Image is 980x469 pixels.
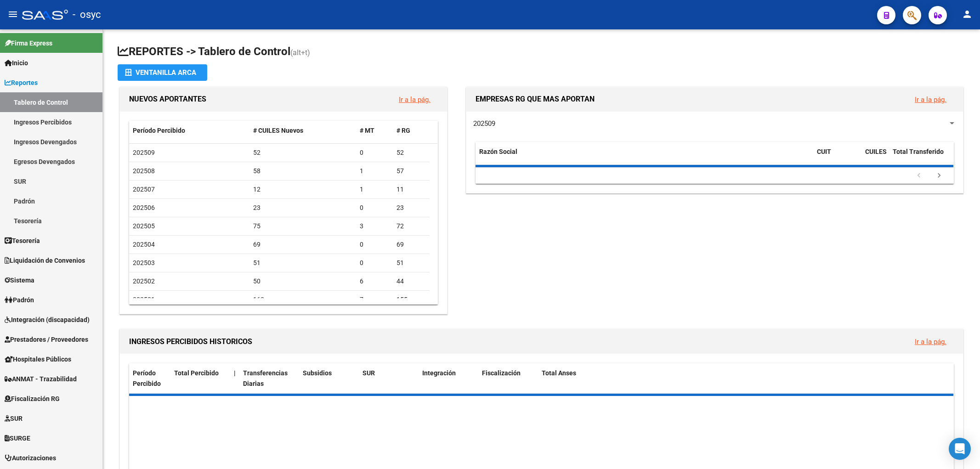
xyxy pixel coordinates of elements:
span: Hospitales Públicos [5,354,71,364]
span: 202505 [133,222,155,230]
div: 0 [360,147,389,158]
span: 202509 [473,119,495,128]
datatable-header-cell: # RG [393,121,430,141]
span: Integración [422,369,456,377]
span: - osyc [73,5,101,25]
span: SUR [363,369,375,377]
div: 23 [253,203,352,213]
div: 11 [397,184,426,195]
span: SURGE [5,433,30,443]
datatable-header-cell: # CUILES Nuevos [249,121,356,141]
span: Total Transferido [893,148,944,155]
span: 202508 [133,167,155,175]
span: Autorizaciones [5,453,56,463]
div: 12 [253,184,352,195]
div: 51 [397,258,426,268]
a: Ir a la pág. [399,96,431,104]
span: CUIT [817,148,831,155]
span: 202504 [133,241,155,248]
button: Ir a la pág. [391,91,438,108]
div: 23 [397,203,426,213]
button: Ventanilla ARCA [118,64,207,81]
span: Liquidación de Convenios [5,255,85,266]
span: Período Percibido [133,369,161,387]
div: 69 [397,239,426,250]
span: # MT [360,127,374,134]
div: 58 [253,166,352,176]
span: (alt+t) [290,48,310,57]
div: 3 [360,221,389,232]
datatable-header-cell: Período Percibido [129,363,170,394]
datatable-header-cell: Subsidios [299,363,359,394]
datatable-header-cell: Total Percibido [170,363,230,394]
span: Total Anses [542,369,576,377]
datatable-header-cell: CUILES [861,142,889,172]
div: 0 [360,203,389,213]
span: # CUILES Nuevos [253,127,303,134]
span: Subsidios [303,369,332,377]
datatable-header-cell: Total Transferido [889,142,953,172]
mat-icon: menu [7,9,18,20]
div: 1 [360,184,389,195]
div: 6 [360,276,389,287]
span: 202509 [133,149,155,156]
datatable-header-cell: Total Anses [538,363,946,394]
div: 72 [397,221,426,232]
span: INGRESOS PERCIBIDOS HISTORICOS [129,337,252,346]
span: Total Percibido [174,369,219,377]
div: 0 [360,239,389,250]
span: Firma Express [5,38,52,48]
div: 7 [360,294,389,305]
span: Transferencias Diarias [243,369,288,387]
span: 202501 [133,296,155,303]
datatable-header-cell: Fiscalización [478,363,538,394]
div: 50 [253,276,352,287]
div: 155 [397,294,426,305]
div: 75 [253,221,352,232]
mat-icon: person [962,9,973,20]
span: Inicio [5,58,28,68]
h1: REPORTES -> Tablero de Control [118,44,965,60]
div: 52 [397,147,426,158]
span: CUILES [865,148,887,155]
div: 44 [397,276,426,287]
button: Ir a la pág. [907,333,954,350]
span: ANMAT - Trazabilidad [5,374,77,384]
span: Razón Social [479,148,517,155]
datatable-header-cell: Período Percibido [129,121,249,141]
datatable-header-cell: SUR [359,363,419,394]
span: 202503 [133,259,155,266]
span: EMPRESAS RG QUE MAS APORTAN [476,95,595,103]
div: 0 [360,258,389,268]
span: Fiscalización [482,369,521,377]
span: # RG [397,127,410,134]
span: 202502 [133,277,155,285]
span: Reportes [5,78,38,88]
button: Ir a la pág. [907,91,954,108]
a: go to next page [930,171,948,181]
span: Integración (discapacidad) [5,315,90,325]
datatable-header-cell: | [230,363,239,394]
div: 1 [360,166,389,176]
div: 57 [397,166,426,176]
div: 69 [253,239,352,250]
datatable-header-cell: Integración [419,363,478,394]
span: Período Percibido [133,127,185,134]
span: Sistema [5,275,34,285]
a: Ir a la pág. [915,338,946,346]
span: Tesorería [5,236,40,246]
span: Padrón [5,295,34,305]
datatable-header-cell: # MT [356,121,393,141]
span: Fiscalización RG [5,394,60,404]
span: | [234,369,236,377]
div: 52 [253,147,352,158]
div: Ventanilla ARCA [125,64,200,81]
span: NUEVOS APORTANTES [129,95,206,103]
a: go to previous page [910,171,928,181]
span: 202506 [133,204,155,211]
div: 162 [253,294,352,305]
div: 51 [253,258,352,268]
span: Prestadores / Proveedores [5,334,88,345]
datatable-header-cell: Transferencias Diarias [239,363,299,394]
datatable-header-cell: Razón Social [476,142,813,172]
